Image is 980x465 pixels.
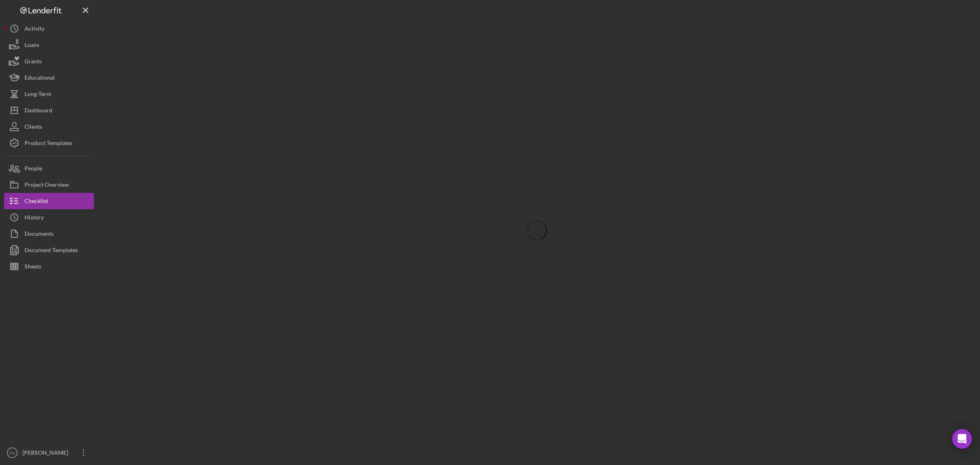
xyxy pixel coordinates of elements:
[24,160,42,179] div: People
[4,258,94,275] button: Sheets
[4,193,94,209] button: Checklist
[24,226,53,244] div: Documents
[4,209,94,226] button: History
[24,242,78,260] div: Document Templates
[4,102,94,118] button: Dashboard
[4,177,94,193] button: Project Overview
[20,445,73,463] div: [PERSON_NAME]
[24,102,52,121] div: Dashboard
[24,53,42,72] div: Grants
[24,69,55,88] div: Educational
[4,445,94,461] button: CC[PERSON_NAME]
[24,209,44,228] div: History
[24,20,45,39] div: Activity
[9,451,15,455] text: CC
[24,86,51,104] div: Long-Term
[952,429,972,449] div: Open Intercom Messenger
[4,69,94,86] button: Educational
[4,37,94,53] button: Loans
[24,177,69,195] div: Project Overview
[4,135,94,151] button: Product Templates
[24,258,41,277] div: Sheets
[4,118,94,135] button: Clients
[24,118,42,137] div: Clients
[4,242,94,258] button: Document Templates
[4,86,94,102] button: Long-Term
[24,135,72,153] div: Product Templates
[4,53,94,69] button: Grants
[4,160,94,177] button: People
[4,226,94,242] button: Documents
[4,20,94,37] button: Activity
[24,37,39,55] div: Loans
[24,193,48,211] div: Checklist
